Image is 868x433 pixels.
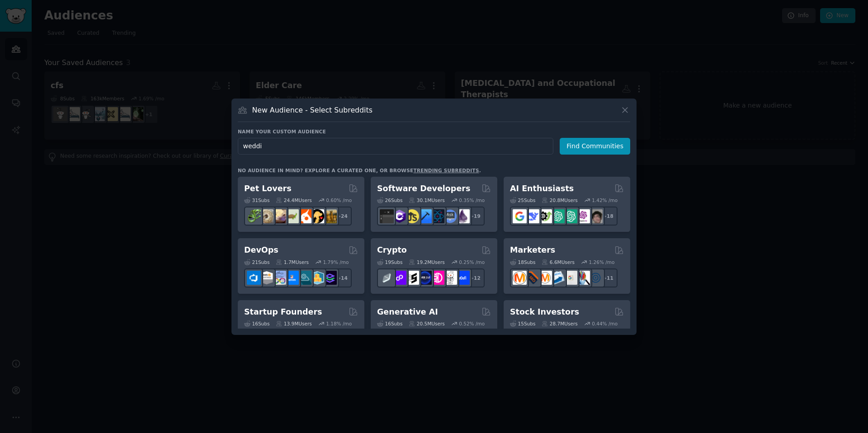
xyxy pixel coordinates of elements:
img: Emailmarketing [551,271,565,285]
div: + 11 [599,268,618,287]
img: CryptoNews [443,271,457,285]
div: 1.7M Users [276,259,309,265]
h2: Startup Founders [244,306,322,318]
img: elixir [456,209,470,223]
div: 1.26 % /mo [589,259,615,265]
div: 15 Sub s [510,320,535,327]
div: 24.4M Users [276,197,311,203]
img: ethstaker [405,271,419,285]
div: 16 Sub s [244,320,269,327]
div: 16 Sub s [377,320,402,327]
img: web3 [418,271,432,285]
div: No audience in mind? Explore a curated one, or browse . [238,167,481,174]
div: 20.5M Users [409,320,444,327]
img: AWS_Certified_Experts [259,271,274,285]
div: 18 Sub s [510,259,535,265]
img: bigseo [525,271,539,285]
div: + 24 [333,207,352,226]
img: GoogleGeminiAI [513,209,527,223]
div: 13.9M Users [276,320,311,327]
h3: Name your custom audience [238,128,630,135]
div: 1.79 % /mo [323,259,349,265]
img: software [380,209,394,223]
img: platformengineering [297,271,311,285]
img: PetAdvice [310,209,324,223]
button: Find Communities [560,138,630,155]
img: csharp [392,209,406,223]
img: turtle [285,209,299,223]
h2: AI Enthusiasts [510,183,574,194]
div: 19.2M Users [409,259,444,265]
h2: Crypto [377,245,407,256]
img: reactnative [430,209,444,223]
h2: Marketers [510,245,555,256]
img: herpetology [247,209,261,223]
div: 19 Sub s [377,259,402,265]
h2: DevOps [244,245,278,256]
img: leopardgeckos [272,209,286,223]
div: + 18 [599,207,618,226]
img: AItoolsCatalog [538,209,552,223]
img: chatgpt_promptDesign [551,209,565,223]
img: iOSProgramming [418,209,432,223]
img: googleads [563,271,577,285]
img: MarketingResearch [576,271,590,285]
img: aws_cdk [310,271,324,285]
img: AskMarketing [538,271,552,285]
div: + 19 [466,207,485,226]
img: PlatformEngineers [323,271,337,285]
input: Pick a short name, like "Digital Marketers" or "Movie-Goers" [238,138,553,155]
div: + 12 [466,268,485,287]
img: 0xPolygon [392,271,406,285]
div: 1.18 % /mo [326,320,352,327]
div: 25 Sub s [510,197,535,203]
img: ethfinance [380,271,394,285]
div: + 14 [333,268,352,287]
h2: Generative AI [377,306,438,318]
h3: New Audience - Select Subreddits [252,105,373,115]
h2: Stock Investors [510,306,579,318]
div: 0.60 % /mo [326,197,352,203]
img: defi_ [456,271,470,285]
div: 0.25 % /mo [459,259,485,265]
img: Docker_DevOps [272,271,286,285]
img: DevOpsLinks [285,271,299,285]
div: 30.1M Users [409,197,444,203]
img: ballpython [259,209,274,223]
div: 26 Sub s [377,197,402,203]
img: AskComputerScience [443,209,457,223]
img: DeepSeek [525,209,539,223]
img: cockatiel [297,209,311,223]
a: trending subreddits [413,168,479,173]
div: 0.44 % /mo [592,320,618,327]
div: 31 Sub s [244,197,269,203]
img: ArtificalIntelligence [589,209,603,223]
img: dogbreed [323,209,337,223]
div: 21 Sub s [244,259,269,265]
img: learnjavascript [405,209,419,223]
div: 6.6M Users [542,259,575,265]
img: OpenAIDev [576,209,590,223]
div: 1.42 % /mo [592,197,618,203]
div: 0.52 % /mo [459,320,485,327]
div: 20.8M Users [542,197,577,203]
img: azuredevops [247,271,261,285]
div: 28.7M Users [542,320,577,327]
img: chatgpt_prompts_ [563,209,577,223]
h2: Software Developers [377,183,470,194]
img: OnlineMarketing [589,271,603,285]
div: 0.35 % /mo [459,197,485,203]
img: defiblockchain [430,271,444,285]
img: content_marketing [513,271,527,285]
h2: Pet Lovers [244,183,292,194]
